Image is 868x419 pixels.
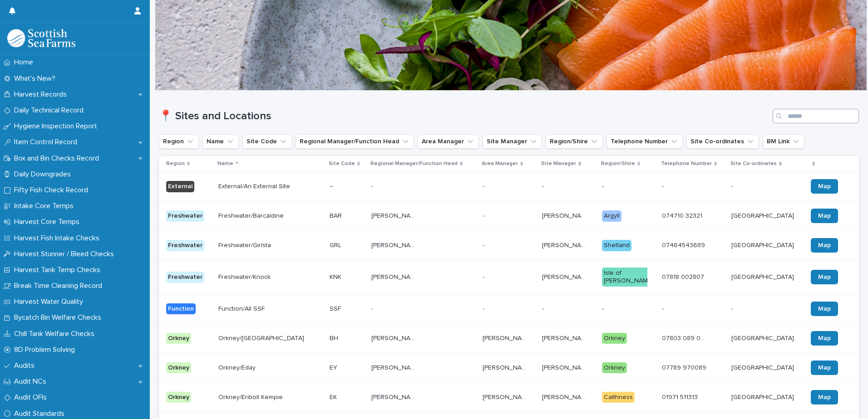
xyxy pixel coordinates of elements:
[10,393,54,402] p: Audit OFIs
[661,159,712,169] p: Telephone Number
[371,240,419,249] p: [PERSON_NAME]
[542,240,589,249] p: Simon MacLellan
[159,172,859,201] tr: ExternalExternal/An External SiteExternal/An External Site ---- -- -- -- --- -- Map
[166,181,194,192] div: External
[731,362,796,372] p: [GEOGRAPHIC_DATA]
[296,134,414,149] button: Regional Manager/Function Head
[330,210,344,220] p: BAR
[159,110,769,123] h1: 📍 Sites and Locations
[542,181,546,190] p: -
[541,159,576,169] p: Site Manager
[166,392,191,403] div: Orkney
[731,240,796,249] p: [GEOGRAPHIC_DATA]
[602,210,621,222] div: Argyll
[10,234,107,243] p: Harvest Fish Intake Checks
[10,346,82,354] p: 8D Problem Solving
[601,159,635,169] p: Region/Shire
[731,181,735,190] p: -
[371,272,419,281] p: [PERSON_NAME]
[546,134,603,149] button: Region/Shire
[483,272,486,281] p: -
[730,159,777,169] p: Site Co-ordinates
[218,333,306,342] p: Orkney/[GEOGRAPHIC_DATA]
[602,333,627,344] div: Orkney
[818,274,831,280] span: Map
[330,333,340,342] p: BH
[662,240,707,249] p: 07464543689
[202,134,239,149] button: Name
[607,134,683,149] button: Telephone Number
[370,159,458,169] p: Regional Manager/Function Head
[10,74,63,83] p: What's New?
[330,303,343,313] p: SSF
[10,218,87,226] p: Harvest Core Temps
[818,394,831,400] span: Map
[371,303,375,313] p: -
[218,392,285,401] p: Orkney/Eriboll Kempie
[166,159,185,169] p: Region
[10,297,90,306] p: Harvest Water Quality
[542,210,589,220] p: [PERSON_NAME]
[217,159,233,169] p: Name
[10,330,102,338] p: Chill Tank Welfare Checks
[218,362,257,372] p: Orkney/Eday
[662,333,709,342] p: 07803 089 050
[242,134,292,149] button: Site Code
[818,213,831,219] span: Map
[811,302,838,316] a: Map
[330,392,339,401] p: EK
[483,134,542,149] button: Site Manager
[662,362,708,372] p: 07789 970089
[731,210,796,220] p: [GEOGRAPHIC_DATA]
[330,181,335,190] p: --
[482,159,518,169] p: Area Manager
[10,377,54,386] p: Audit NCs
[371,333,419,342] p: [PERSON_NAME]
[662,181,666,190] p: -
[10,313,108,322] p: Bycatch Bin Welfare Checks
[10,154,106,163] p: Box and Bin Checks Record
[371,362,419,372] p: [PERSON_NAME]
[818,365,831,371] span: Map
[159,201,859,231] tr: FreshwaterFreshwater/BarcaldineFreshwater/Barcaldine BARBAR [PERSON_NAME][PERSON_NAME] -- [PERSON...
[10,266,108,274] p: Harvest Tank Temp Checks
[159,260,859,294] tr: FreshwaterFreshwater/KnockFreshwater/Knock KNKKNK [PERSON_NAME][PERSON_NAME] -- [PERSON_NAME][PER...
[329,159,355,169] p: Site Code
[330,240,343,249] p: GRL
[218,240,273,249] p: Freshwater/Girlsta
[10,186,95,195] p: Fifty Fish Check Record
[811,361,838,375] a: Map
[602,305,647,313] p: -
[483,392,530,401] p: [PERSON_NAME]
[10,202,81,210] p: Intake Core Temps
[731,303,735,313] p: -
[662,210,704,220] p: 074710 32321
[166,362,191,374] div: Orkney
[10,170,78,179] p: Daily Downgrades
[602,240,631,251] div: Shetland
[330,272,343,281] p: KNK
[10,106,91,115] p: Daily Technical Record
[166,272,204,283] div: Freshwater
[818,335,831,341] span: Map
[818,242,831,248] span: Map
[811,238,838,253] a: Map
[811,390,838,404] a: Map
[371,210,419,220] p: [PERSON_NAME]
[602,392,635,403] div: Caithness
[483,240,486,249] p: -
[10,138,84,146] p: Item Control Record
[662,392,700,401] p: 01971 511313
[483,333,530,342] p: [PERSON_NAME]
[811,331,838,346] a: Map
[811,270,838,284] a: Map
[483,303,486,313] p: -
[483,181,486,190] p: -
[818,306,831,312] span: Map
[542,362,589,372] p: [PERSON_NAME]
[371,181,375,190] p: -
[731,392,796,401] p: [GEOGRAPHIC_DATA]
[166,333,191,344] div: Orkney
[602,362,627,374] div: Orkney
[10,90,74,99] p: Harvest Records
